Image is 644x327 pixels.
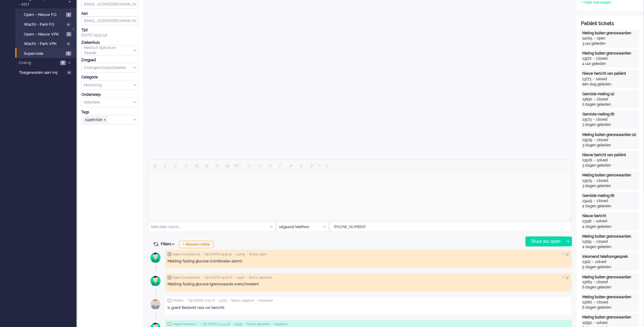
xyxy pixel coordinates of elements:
[583,56,592,61] div: 13972
[583,305,638,310] div: 6 dagen geleden
[583,275,638,280] div: Meting buiten grenswaarden
[583,143,638,148] div: 3 dagen geleden
[583,31,638,36] div: Meting buiten grenswaarden
[81,75,139,80] div: Categorie
[66,42,71,46] span: 0
[18,60,58,66] span: Overig
[592,137,597,143] div: -
[234,252,245,257] span: • 14005
[186,299,215,303] span: • Tijd [DATE] 12:01:17
[592,321,597,326] div: -
[583,315,638,320] div: Meting buiten grenswaarden
[19,70,64,76] span: Toegewezen aan mij
[583,163,638,168] div: 3 dagen geleden
[583,152,638,158] div: Nieuw bericht van patiënt
[583,137,592,143] div: 13509
[66,70,72,75] span: 0
[18,69,76,76] a: Toegewezen aan mij 0
[173,299,184,303] span: Patiënt
[24,41,64,47] span: Wacht - Park VPK
[60,61,66,65] span: 6
[583,259,591,265] div: 13121
[217,299,227,303] span: • 13773
[592,239,597,244] div: -
[167,276,172,280] img: ic_note_grey.svg
[583,61,638,66] div: 4 uur geleden
[583,239,592,244] div: 13295
[66,22,71,27] span: 0
[24,51,64,57] span: Supervisie
[232,322,242,327] span: • 13509
[161,242,177,246] span: Filters
[592,178,597,183] div: -
[583,193,638,198] div: Gemiste meting (8)
[167,252,172,257] img: ic_note_grey.svg
[593,36,597,41] div: -
[256,299,273,303] span: • inkomend
[167,282,570,287] div: Melding: fasting glucose (grenswaarde overschreden)
[18,21,76,28] a: Wacht - Park FO 0
[583,224,638,229] div: 4 dagen geleden
[596,56,608,61] div: closed
[583,97,592,102] div: 13690
[24,12,64,18] span: Open - Nieuw FO
[167,259,570,264] div: Melding: fasting glucose (combinatie-alarm)
[173,322,198,327] span: Agent isawmsc •
[583,77,591,82] div: 13773
[595,259,607,265] div: solved
[592,219,596,224] div: -
[583,198,592,204] div: 13449
[179,241,214,248] div: + Nieuwe notitie
[596,117,608,122] div: closed
[200,322,230,327] span: • Tijd [DATE] 11:44:48
[583,178,592,183] div: 13505
[66,32,71,37] span: 1
[167,322,172,326] img: ic_chat_grey.svg
[148,273,163,289] img: avatar
[591,77,596,82] div: -
[202,276,232,280] span: • Tijd [DATE] 09:21:00
[272,322,287,327] span: • uitgaand
[234,276,245,280] span: • 13972
[229,299,254,303] span: • Status opgelost
[597,36,606,41] div: open
[583,321,592,326] div: 12992
[66,13,71,17] span: 2
[583,219,592,224] div: 13336
[583,254,638,259] div: Inkomend telefoongesprek
[167,299,172,303] img: ic_chat_grey.svg
[583,82,638,87] div: één dag geleden
[597,198,609,204] div: closed
[583,300,592,305] div: 13060
[583,213,638,219] div: Nieuw bericht
[597,178,609,183] div: closed
[81,110,139,115] div: Tags
[583,204,638,209] div: 4 dagen geleden
[581,20,639,27] div: Patiënt tickets
[81,92,139,97] div: Onderwerp
[83,116,108,123] span: supervisie ❎
[583,102,638,107] div: 2 dagen geleden
[202,252,232,257] span: • Tijd [DATE] 09:50:57
[526,237,564,246] div: Stuur als open
[583,51,638,56] div: Meting buiten grenswaarden
[18,40,76,47] a: Wacht - Park VPK 0
[24,32,65,37] span: Open - Nieuw VPK
[583,183,638,189] div: 3 dagen geleden
[81,58,139,63] div: Zorgpad
[81,28,139,38] div: [DATE] 09:50:56
[583,112,638,117] div: Gemiste meting (6)
[597,97,609,102] div: closed
[81,115,139,125] div: Select Tags
[596,219,608,224] div: solved
[18,11,76,18] a: Open - Nieuw FO 2
[583,234,638,239] div: Meting buiten grenswaarden
[148,297,163,312] img: avatar
[81,28,139,33] div: Tijd
[592,198,597,204] div: -
[81,40,139,45] div: Ziekenhuis
[596,77,607,82] div: solved
[583,173,638,178] div: Meting buiten grenswaarden
[66,51,71,56] span: 6
[597,300,609,305] div: closed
